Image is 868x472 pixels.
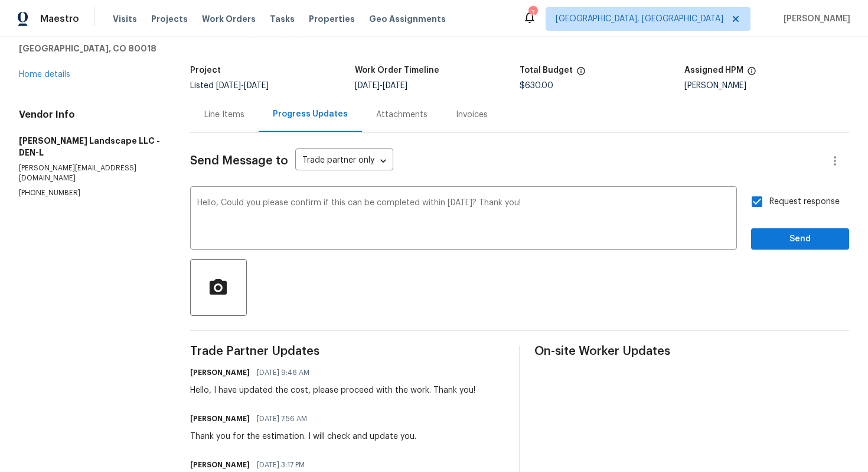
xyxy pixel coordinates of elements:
div: Hello, I have updated the cost, please proceed with the work. Thank you! [190,384,475,396]
span: $630.00 [520,82,553,90]
h6: [PERSON_NAME] [190,459,250,471]
span: Send [761,232,840,247]
h4: Vendor Info [19,109,162,121]
span: Properties [309,13,355,25]
h6: [PERSON_NAME] [190,367,250,379]
p: [PERSON_NAME][EMAIL_ADDRESS][DOMAIN_NAME] [19,163,162,183]
span: Tasks [270,15,295,23]
span: Work Orders [202,13,256,25]
span: Listed [190,82,269,90]
h5: Project [190,66,221,75]
div: 3 [528,7,537,19]
span: Projects [151,13,188,25]
span: Request response [769,196,840,208]
span: Visits [113,13,137,25]
a: Home details [19,70,70,79]
div: Invoices [456,109,488,121]
div: Thank you for the estimation. I will check and update you. [190,431,416,442]
span: [DATE] [244,82,269,90]
h5: Assigned HPM [684,66,743,75]
div: Line Items [204,109,244,121]
h5: Total Budget [520,66,573,75]
span: The hpm assigned to this work order. [747,66,756,82]
div: [PERSON_NAME] [684,82,849,90]
span: [DATE] [216,82,241,90]
span: On-site Worker Updates [534,345,849,357]
span: [GEOGRAPHIC_DATA], [GEOGRAPHIC_DATA] [556,13,723,25]
span: [PERSON_NAME] [779,13,850,25]
span: Geo Assignments [369,13,446,25]
span: [DATE] 9:46 AM [257,367,309,379]
h6: [PERSON_NAME] [190,413,250,425]
button: Send [751,228,849,250]
h5: Work Order Timeline [355,66,439,75]
textarea: Hello, Could you please confirm if this can be completed within [DATE]? Thank you! [197,199,730,240]
span: [DATE] [355,82,380,90]
div: Attachments [376,109,428,121]
span: [DATE] 3:17 PM [257,459,305,471]
span: - [216,82,269,90]
h5: [GEOGRAPHIC_DATA], CO 80018 [19,43,162,54]
span: [DATE] [383,82,407,90]
p: [PHONE_NUMBER] [19,188,162,198]
h5: [PERSON_NAME] Landscape LLC - DEN-L [19,135,162,159]
div: Trade partner only [295,151,393,171]
span: [DATE] 7:56 AM [257,413,307,425]
span: Send Message to [190,155,288,167]
div: Progress Updates [273,108,348,120]
span: The total cost of line items that have been proposed by Opendoor. This sum includes line items th... [576,66,586,82]
span: Trade Partner Updates [190,345,505,357]
span: Maestro [40,13,79,25]
span: - [355,82,407,90]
